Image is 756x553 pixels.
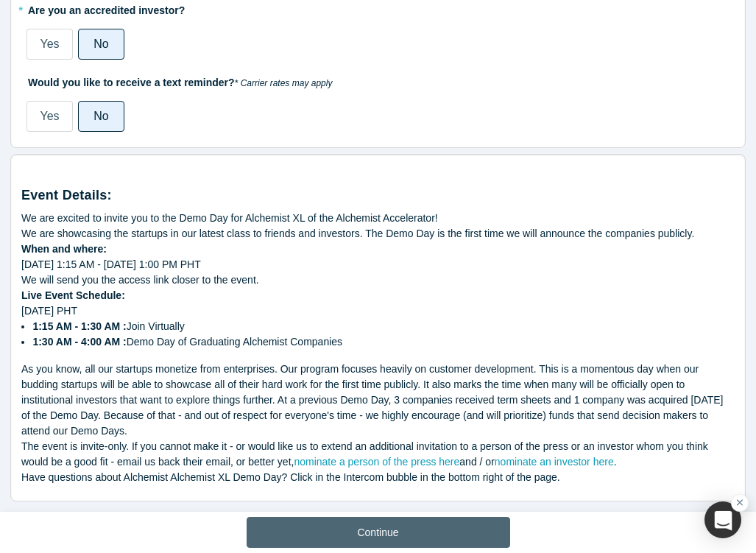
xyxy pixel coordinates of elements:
strong: Event Details: [21,188,112,202]
div: Have questions about Alchemist Alchemist XL Demo Day? Click in the Intercom bubble in the bottom ... [21,470,735,485]
a: nominate a person of the press here [294,456,459,468]
strong: When and where: [21,243,107,255]
div: The event is invite-only. If you cannot make it - or would like us to extend an additional invita... [21,439,735,470]
div: We are showcasing the startups in our latest class to friends and investors. The Demo Day is the ... [21,226,735,242]
a: nominate an investor here [495,456,614,468]
strong: 1:15 AM - 1:30 AM : [32,320,126,332]
li: Demo Day of Graduating Alchemist Companies [32,334,735,350]
li: Join Virtually [32,319,735,334]
span: Yes [40,110,59,122]
span: No [93,110,108,122]
div: We are excited to invite you to the Demo Day for Alchemist XL of the Alchemist Accelerator! [21,211,735,226]
div: As you know, all our startups monetize from enterprises. Our program focuses heavily on customer ... [21,362,735,439]
strong: 1:30 AM - 4:00 AM : [32,336,126,348]
span: Yes [40,38,59,50]
em: * Carrier rates may apply [235,78,333,88]
span: No [93,38,108,50]
strong: Live Event Schedule: [21,289,125,301]
div: We will send you the access link closer to the event. [21,272,735,288]
label: Would you like to receive a text reminder? [27,70,735,91]
button: Continue [247,517,510,548]
div: [DATE] 1:15 AM - [DATE] 1:00 PM PHT [21,257,735,272]
div: [DATE] PHT [21,303,735,350]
